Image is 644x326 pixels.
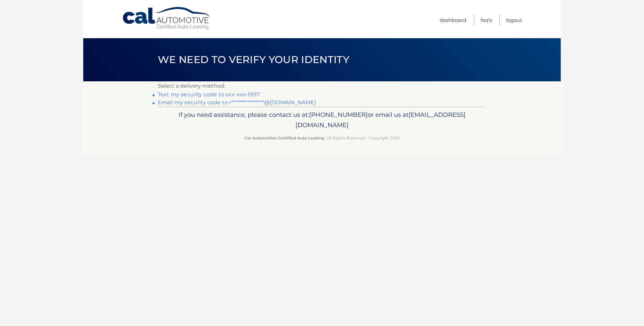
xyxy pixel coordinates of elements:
a: Text my security code to xxx-xxx-1997 [158,91,260,98]
span: [PHONE_NUMBER] [309,111,368,119]
p: - All Rights Reserved - Copyright 2025 [162,134,482,141]
p: Select a delivery method: [158,81,486,91]
a: Logout [506,15,522,26]
a: FAQ's [481,15,492,26]
strong: Cal Automotive Certified Auto Leasing [244,135,324,140]
a: Cal Automotive [122,7,212,30]
span: We need to verify your identity [158,53,349,66]
p: If you need assistance, please contact us at: or email us at [162,110,482,131]
a: Dashboard [440,15,466,26]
